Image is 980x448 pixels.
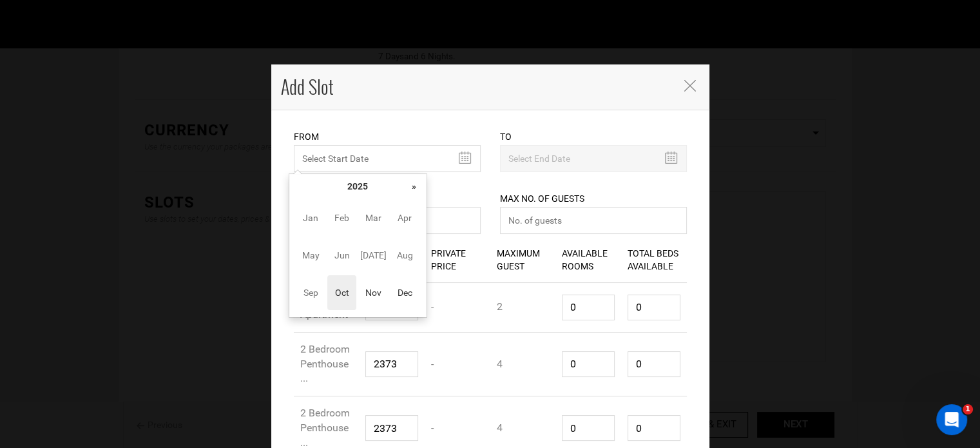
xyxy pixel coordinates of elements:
span: - [431,300,434,313]
span: Oct [327,275,356,310]
th: 2025 [311,177,405,196]
span: Nov [359,275,388,310]
th: » [405,177,424,196]
span: Jan [296,200,325,235]
span: - [431,358,434,370]
span: 4 [497,358,503,370]
span: 2 [497,300,503,313]
span: Sep [296,275,325,310]
span: Aug [390,238,419,273]
div: Total Beds Available [621,237,687,282]
span: - [431,422,434,434]
span: May [296,238,325,273]
button: Close [684,78,697,92]
label: To [500,130,512,143]
label: Max No. of Guests [500,192,584,205]
span: 1 Bedroom Apartment [300,293,350,320]
span: 1 [963,404,973,414]
div: Maximum Guest [490,237,556,282]
label: From [294,130,319,143]
iframe: Intercom live chat [936,404,967,435]
span: 2 Bedroom Penthouse ... [300,343,350,385]
input: Select Start Date [294,145,481,172]
span: Feb [327,200,356,235]
span: 4 [497,422,503,434]
span: [DATE] [359,238,388,273]
span: Mar [359,200,388,235]
span: Dec [390,275,419,310]
h4: Add Slot [281,74,671,100]
div: Private Price [425,237,490,282]
span: Jun [327,238,356,273]
div: Available Rooms [555,237,621,282]
span: Apr [390,200,419,235]
input: No. of guests [500,207,687,234]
